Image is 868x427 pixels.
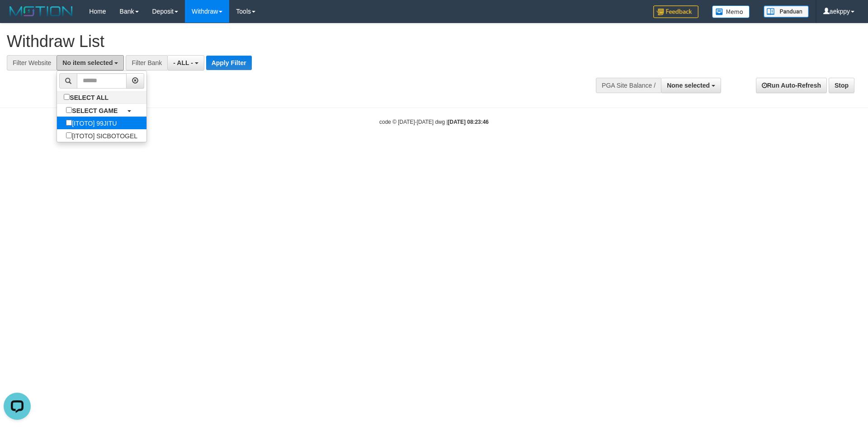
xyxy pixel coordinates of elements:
input: SELECT ALL [64,94,70,100]
img: panduan.png [764,5,809,18]
a: Run Auto-Refresh [756,78,827,93]
div: PGA Site Balance / [596,78,661,93]
div: Filter Website [7,55,57,70]
img: MOTION_logo.png [7,5,75,18]
input: SELECT GAME [66,107,72,113]
input: [ITOTO] SICBOTOGEL [66,132,72,138]
a: SELECT GAME [57,104,146,117]
button: - ALL - [167,55,204,70]
button: None selected [661,78,721,93]
label: [ITOTO] SICBOTOGEL [57,129,146,142]
button: Apply Filter [206,56,252,70]
strong: [DATE] 08:23:46 [448,119,489,125]
button: No item selected [57,55,124,70]
label: [ITOTO] 99JITU [57,117,126,129]
b: SELECT GAME [72,107,118,114]
h1: Withdraw List [7,33,570,51]
img: Feedback.jpg [653,5,698,18]
span: No item selected [62,59,113,66]
span: - ALL - [173,59,193,66]
div: Filter Bank [126,55,167,70]
img: Button%20Memo.svg [712,5,750,18]
button: Open LiveChat chat widget [4,4,31,31]
a: Stop [829,78,854,93]
label: SELECT ALL [57,91,118,103]
small: code © [DATE]-[DATE] dwg | [379,119,489,125]
input: [ITOTO] 99JITU [66,120,72,126]
span: None selected [667,82,710,89]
